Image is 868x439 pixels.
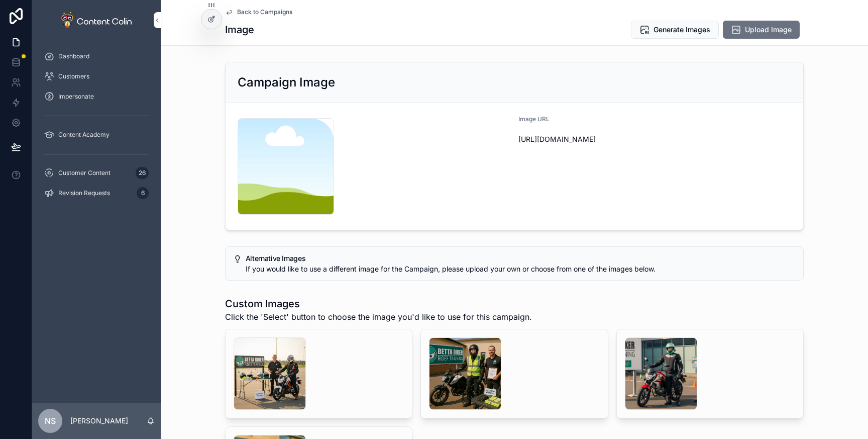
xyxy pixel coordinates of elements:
[137,187,149,199] div: 6
[70,416,128,426] p: [PERSON_NAME]
[238,74,335,91] h2: Campaign Image
[518,134,791,144] span: [URL][DOMAIN_NAME]
[246,264,795,274] div: If you would like to use a different image for the Campaign, please upload your own or choose fro...
[631,21,719,39] button: Generate Images
[237,8,292,16] span: Back to Campaigns
[225,297,532,311] h1: Custom Images
[225,8,292,16] a: Back to Campaigns
[58,72,89,80] span: Customers
[38,184,155,202] a: Revision Requests6
[45,415,56,427] span: NS
[61,12,132,28] img: App logo
[246,255,795,262] h5: Alternative Images
[225,23,254,37] h1: Image
[745,25,792,35] span: Upload Image
[136,167,149,179] div: 26
[58,189,110,197] span: Revision Requests
[32,40,161,215] div: scrollable content
[58,93,94,101] span: Impersonate
[38,87,155,106] a: Impersonate
[38,47,155,65] a: Dashboard
[654,25,710,35] span: Generate Images
[518,115,550,123] span: Image URL
[246,265,656,273] span: If you would like to use a different image for the Campaign, please upload your own or choose fro...
[225,311,532,323] span: Click the 'Select' button to choose the image you'd like to use for this campaign.
[58,131,110,139] span: Content Academy
[38,126,155,144] a: Content Academy
[723,21,800,39] button: Upload Image
[58,169,111,177] span: Customer Content
[38,164,155,182] a: Customer Content26
[58,52,89,60] span: Dashboard
[38,67,155,85] a: Customers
